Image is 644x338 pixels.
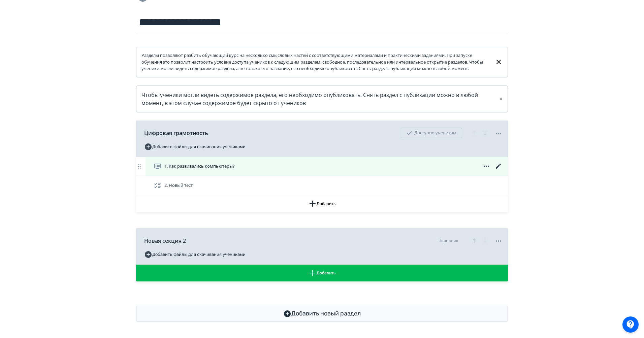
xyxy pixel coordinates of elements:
div: Разделы позволяют разбить обучающий курс на несколько смысловых частей с соответствующими материа... [141,52,489,72]
button: Добавить новый раздел [136,306,508,322]
span: 2. Новый тест [164,182,193,189]
div: Чтобы ученики могли видеть содержимое раздела, его необходимо опубликовать. Снять раздел с публик... [141,91,503,107]
div: 1. Как развивались компьютеры? [136,157,508,176]
div: Доступно ученикам [401,128,462,138]
button: Добавить [136,195,508,212]
div: 2. Новый тест [136,176,508,195]
button: Добавить файлы для скачивания учениками [144,249,246,260]
button: Добавить файлы для скачивания учениками [144,141,246,152]
button: Добавить [136,265,508,281]
span: Цифровая грамотность [144,129,208,137]
span: 1. Как развивались компьютеры? [164,163,235,170]
span: Новая секция 2 [144,237,186,245]
div: Черновик [439,238,458,244]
